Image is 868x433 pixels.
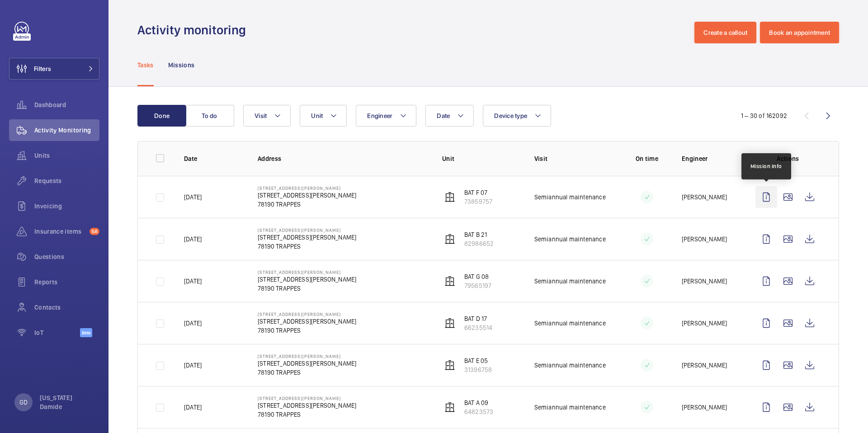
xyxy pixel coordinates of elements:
p: [DATE] [184,277,202,286]
button: Create a callout [694,22,756,43]
button: To do [185,105,234,127]
p: Missions [168,61,195,70]
span: Insurance items [34,227,86,236]
img: elevator.svg [444,234,455,245]
p: 78190 TRAPPES [258,200,356,209]
span: Unit [311,112,323,119]
button: Filters [9,58,99,80]
p: [STREET_ADDRESS][PERSON_NAME] [258,269,356,275]
img: elevator.svg [444,276,455,287]
p: Engineer [682,154,741,163]
p: [STREET_ADDRESS][PERSON_NAME] [258,275,356,284]
p: [PERSON_NAME] [682,361,727,370]
span: Visit [255,112,267,119]
p: Tasks [137,61,154,70]
p: 78190 TRAPPES [258,284,356,293]
button: Engineer [356,105,416,127]
p: Date [184,154,243,163]
p: Semiannual maintenance [534,319,606,328]
button: Date [425,105,474,127]
p: BAT E 05 [464,356,492,365]
p: [STREET_ADDRESS][PERSON_NAME] [258,317,356,326]
p: [DATE] [184,361,202,370]
span: Units [34,151,99,160]
p: [STREET_ADDRESS][PERSON_NAME] [258,359,356,368]
p: [PERSON_NAME] [682,277,727,286]
span: Questions [34,252,99,261]
p: [PERSON_NAME] [682,193,727,202]
div: Mission Info [750,162,782,170]
span: Requests [34,176,99,185]
p: [STREET_ADDRESS][PERSON_NAME] [258,191,356,200]
p: 64823573 [464,407,493,416]
p: [DATE] [184,319,202,328]
p: Visit [534,154,612,163]
p: [DATE] [184,193,202,202]
p: BAT F 07 [464,188,492,197]
p: Semiannual maintenance [534,277,606,286]
p: On time [627,154,667,163]
p: BAT A 09 [464,398,493,407]
img: elevator.svg [444,360,455,371]
p: 82986652 [464,239,494,248]
p: [PERSON_NAME] [682,235,727,244]
button: Book an appointment [760,22,839,43]
p: Unit [442,154,520,163]
p: [STREET_ADDRESS][PERSON_NAME] [258,401,356,410]
span: Beta [80,328,92,337]
span: Reports [34,278,99,287]
span: Activity Monitoring [34,126,99,135]
p: 78190 TRAPPES [258,368,356,377]
p: 66235514 [464,323,492,332]
p: 78190 TRAPPES [258,242,356,251]
p: 31396758 [464,365,492,374]
p: BAT B 21 [464,230,494,239]
span: Contacts [34,303,99,312]
span: Invoicing [34,202,99,211]
p: [US_STATE] Damide [40,393,94,411]
span: Engineer [367,112,392,119]
img: elevator.svg [444,318,455,329]
p: 79565197 [464,281,491,290]
span: Filters [34,64,51,73]
p: [STREET_ADDRESS][PERSON_NAME] [258,395,356,401]
p: [PERSON_NAME] [682,319,727,328]
button: Device type [483,105,551,127]
p: [STREET_ADDRESS][PERSON_NAME] [258,185,356,191]
p: BAT D 17 [464,314,492,323]
span: Date [437,112,450,119]
button: Unit [300,105,347,127]
img: elevator.svg [444,192,455,202]
p: Address [258,154,428,163]
p: [DATE] [184,235,202,244]
p: BAT G 08 [464,272,491,281]
img: elevator.svg [444,402,455,413]
p: [STREET_ADDRESS][PERSON_NAME] [258,353,356,359]
button: Done [137,105,186,127]
p: Semiannual maintenance [534,193,606,202]
p: Semiannual maintenance [534,235,606,244]
p: [STREET_ADDRESS][PERSON_NAME] [258,311,356,317]
p: Semiannual maintenance [534,361,606,370]
span: Dashboard [34,100,99,109]
button: Visit [243,105,291,127]
p: [PERSON_NAME] [682,403,727,412]
p: [STREET_ADDRESS][PERSON_NAME] [258,227,356,233]
span: 58 [90,228,99,235]
p: GD [19,398,28,407]
p: 78190 TRAPPES [258,410,356,419]
div: 1 – 30 of 162092 [741,111,787,120]
p: [STREET_ADDRESS][PERSON_NAME] [258,233,356,242]
span: Device type [494,112,527,119]
p: [DATE] [184,403,202,412]
h1: Activity monitoring [137,22,251,38]
p: 78190 TRAPPES [258,326,356,335]
p: Semiannual maintenance [534,403,606,412]
p: 73859757 [464,197,492,206]
span: IoT [34,328,80,337]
